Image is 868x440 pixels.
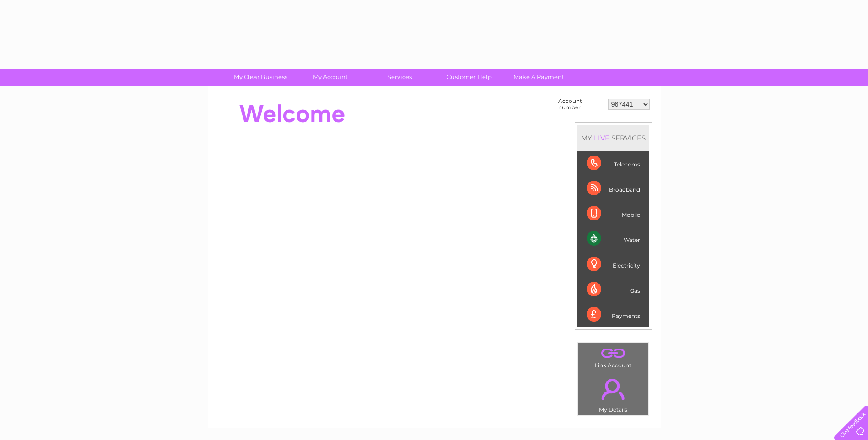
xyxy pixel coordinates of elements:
td: My Details [578,371,649,416]
div: Electricity [587,252,640,277]
div: Payments [587,302,640,327]
div: LIVE [592,134,611,142]
td: Account number [556,96,606,113]
a: Customer Help [431,69,507,86]
a: . [581,345,646,361]
div: MY SERVICES [577,125,649,151]
a: Make A Payment [501,69,577,86]
div: Mobile [587,201,640,226]
div: Gas [587,277,640,302]
div: Water [587,226,640,252]
a: . [581,373,646,405]
a: Services [362,69,437,86]
div: Broadband [587,176,640,201]
div: Telecoms [587,151,640,176]
a: My Account [292,69,368,86]
td: Link Account [578,342,649,371]
a: My Clear Business [223,69,298,86]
